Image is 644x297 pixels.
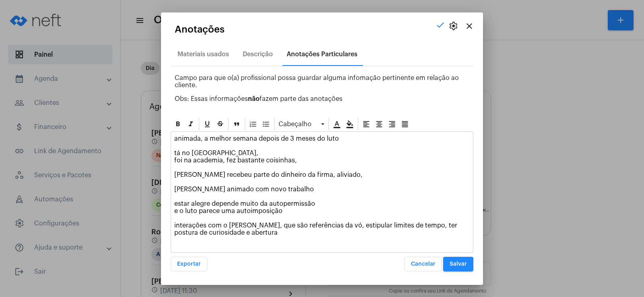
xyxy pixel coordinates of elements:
div: Alinhar justificado [399,118,411,130]
div: Strike [214,118,226,130]
div: Itálico [185,118,197,130]
div: Alinhar à direita [386,118,398,130]
div: Cor de fundo [344,118,356,130]
button: Cancelar [405,257,442,271]
div: Descrição [243,51,273,58]
strong: não [248,96,260,102]
div: Alinhar ao centro [373,118,385,130]
div: Cor do texto [331,118,343,130]
span: settings [448,21,458,31]
div: Anotações Particulares [287,51,357,58]
mat-icon: check [436,20,445,30]
p: animada, a melhor semana depois de 3 meses do luto tá no [GEOGRAPHIC_DATA], foi na academia, fez ... [174,135,470,236]
button: Exportar [171,257,207,271]
button: Salvar [443,257,473,271]
span: Anotações [175,24,225,35]
span: Exportar [177,261,201,267]
span: Salvar [450,261,467,267]
p: Obs: Essas informações fazem parte das anotações [175,95,473,102]
div: Materiais usados [178,51,229,58]
div: Alinhar à esquerda [360,118,372,130]
div: Ordered List [247,118,259,130]
span: Cancelar [411,261,436,267]
div: Sublinhado [201,118,213,130]
div: Bullet List [260,118,272,130]
div: Blockquote [231,118,243,130]
div: Negrito [172,118,184,130]
mat-icon: close [464,21,474,31]
span: Campo para que o(a) profissional possa guardar alguma infomação pertinente em relação ao cliente. [175,75,459,88]
div: Cabeçalho [277,118,326,130]
button: settings [445,18,461,34]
